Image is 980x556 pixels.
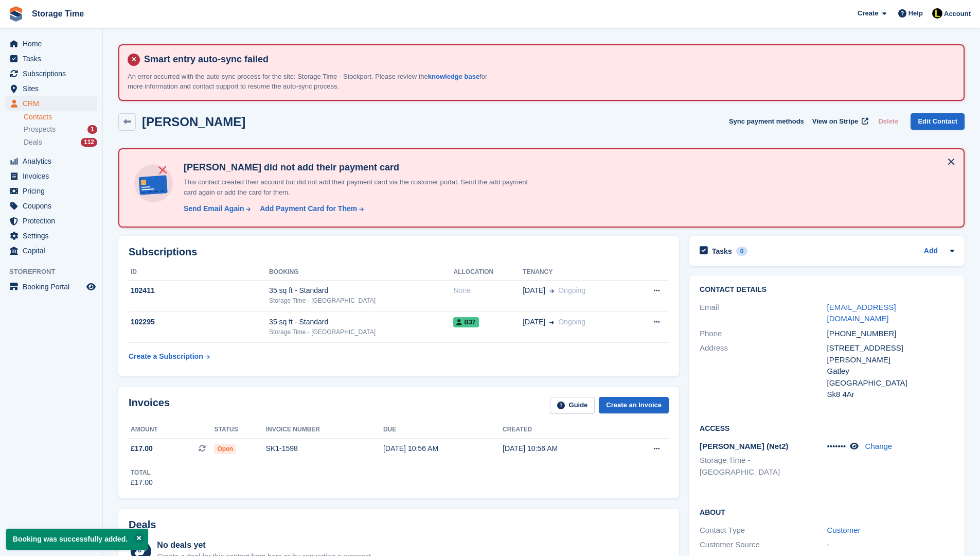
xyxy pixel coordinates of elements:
span: CRM [23,96,84,111]
h2: About [700,507,954,517]
h4: [PERSON_NAME] did not add their payment card [180,162,540,173]
a: Change [865,442,893,450]
span: Settings [23,229,84,243]
span: Prospects [24,125,56,134]
a: Create an Invoice [599,397,669,414]
img: no-card-linked-e7822e413c904bf8b177c4d89f31251c4716f9871600ec3ca5bfc59e148c83f4.svg [132,162,175,205]
th: Created [503,422,622,438]
span: Deals [24,137,42,147]
span: Ongoing [558,286,585,294]
div: Storage Time - [GEOGRAPHIC_DATA] [269,327,453,337]
span: Protection [23,214,84,228]
h2: Subscriptions [129,246,669,258]
a: Preview store [85,281,97,293]
div: 1 [87,125,97,134]
div: 0 [736,247,748,256]
a: menu [5,66,97,81]
li: Storage Time - [GEOGRAPHIC_DATA] [700,455,827,478]
a: menu [5,154,97,168]
p: This contact created their account but did not add their payment card via the customer portal. Se... [180,177,540,197]
button: Sync payment methods [729,113,804,130]
a: Contacts [24,112,97,122]
span: £17.00 [131,443,153,454]
div: 35 sq ft - Standard [269,317,453,327]
a: menu [5,51,97,66]
th: Allocation [453,264,523,281]
span: Invoices [23,169,84,183]
div: No deals yet [157,539,372,551]
span: Account [944,9,971,19]
div: 35 sq ft - Standard [269,285,453,296]
div: [GEOGRAPHIC_DATA] [827,377,954,389]
th: Status [214,422,265,438]
div: 102411 [129,285,269,296]
a: Guide [550,397,595,414]
div: Gatley [827,366,954,377]
div: Storage Time - [GEOGRAPHIC_DATA] [269,296,453,305]
span: Help [908,8,923,19]
div: Send Email Again [184,203,244,214]
span: Create [858,8,878,19]
h2: Contact Details [700,286,954,294]
a: menu [5,280,97,294]
span: Open [214,444,236,454]
div: [DATE] 10:56 AM [383,443,503,454]
h2: Access [700,423,954,433]
div: None [453,285,523,296]
div: [PHONE_NUMBER] [827,328,954,340]
div: Total [131,468,153,477]
button: Delete [874,113,902,130]
div: Add Payment Card for Them [260,203,357,214]
div: Sk8 4Ar [827,389,954,401]
div: SK1-1598 [266,443,383,454]
div: Customer Source [700,539,827,551]
a: menu [5,96,97,111]
span: View on Stripe [812,116,858,127]
span: Booking Portal [23,280,84,294]
span: Ongoing [558,318,585,326]
th: Invoice number [266,422,383,438]
a: Add Payment Card for Them [256,203,365,214]
span: Capital [23,244,84,258]
a: menu [5,81,97,96]
a: Edit Contact [911,113,965,130]
a: menu [5,37,97,51]
h2: Deals [129,519,156,531]
a: menu [5,184,97,198]
a: Create a Subscription [129,347,210,366]
span: [PERSON_NAME] (Net2) [700,442,789,450]
span: B37 [453,317,478,327]
span: Subscriptions [23,66,84,81]
div: Address [700,342,827,401]
div: Phone [700,328,827,340]
span: Sites [23,81,84,96]
span: Storefront [9,267,102,277]
span: Home [23,37,84,51]
img: stora-icon-8386f47178a22dfd0bd8f6a31ec36ba5ce8667c1dd55bd0f319d3a0aa187defe.svg [8,6,24,22]
div: [DATE] 10:56 AM [503,443,622,454]
a: menu [5,214,97,228]
th: Due [383,422,503,438]
p: An error occurred with the auto-sync process for the site: Storage Time - Stockport. Please revie... [128,72,488,92]
h2: Invoices [129,397,170,414]
th: Booking [269,264,453,281]
a: knowledge base [428,73,479,80]
th: Tenancy [523,264,631,281]
div: 102295 [129,317,269,327]
th: ID [129,264,269,281]
h4: Smart entry auto-sync failed [140,54,955,65]
a: menu [5,244,97,258]
a: Add [924,246,938,257]
span: [DATE] [523,317,545,327]
a: [EMAIL_ADDRESS][DOMAIN_NAME] [827,303,896,323]
span: Analytics [23,154,84,168]
span: Tasks [23,51,84,66]
a: Storage Time [28,5,88,22]
a: menu [5,229,97,243]
a: Prospects 1 [24,124,97,135]
span: Pricing [23,184,84,198]
span: Coupons [23,199,84,213]
span: [DATE] [523,285,545,296]
p: Booking was successfully added. [6,529,148,550]
a: Deals 112 [24,137,97,148]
